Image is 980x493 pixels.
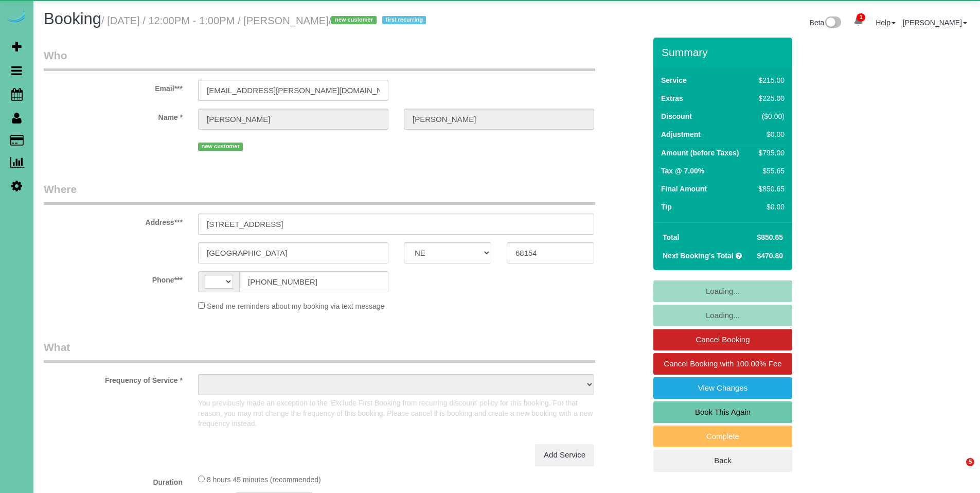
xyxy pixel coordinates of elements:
a: Cancel Booking with 100.00% Fee [653,353,792,375]
label: Adjustment [661,129,701,139]
a: Help [876,19,896,27]
label: Duration [36,473,190,487]
span: Send me reminders about my booking via text message [207,302,385,310]
strong: Total [663,233,679,241]
label: Frequency of Service * [36,372,190,385]
img: Automaid Logo [6,10,27,25]
label: Tax @ 7.00% [661,166,704,176]
div: ($0.00) [755,111,785,121]
label: Tip [661,202,672,212]
label: Amount (before Taxes) [661,148,739,158]
a: Add Service [535,444,594,466]
a: 1 [848,10,868,33]
iframe: Intercom live chat [945,458,970,483]
img: New interface [824,16,841,30]
p: You previously made an exception to the 'Exclude First Booking from recurring discount' policy fo... [198,398,594,429]
div: $225.00 [755,93,785,103]
div: $55.65 [755,166,785,176]
span: $850.65 [757,233,783,241]
span: / [329,15,430,26]
span: first recurring [382,16,426,24]
label: Final Amount [661,184,707,194]
legend: Where [44,182,595,205]
a: Cancel Booking [653,329,792,350]
small: / [DATE] / 12:00PM - 1:00PM / [PERSON_NAME] [101,15,429,26]
span: 8 hours 45 minutes (recommended) [207,476,321,484]
div: $0.00 [755,202,785,212]
span: Cancel Booking with 100.00% Fee [664,359,781,368]
span: new customer [198,143,243,151]
div: $215.00 [755,75,785,85]
legend: What [44,340,595,363]
div: $795.00 [755,148,785,158]
a: Book This Again [653,401,792,423]
span: $470.80 [757,252,783,260]
span: 5 [966,458,974,466]
span: 1 [857,13,865,22]
legend: Who [44,48,595,71]
a: Beta [810,19,842,27]
a: [PERSON_NAME] [903,19,967,27]
span: Booking [44,10,101,28]
h3: Summary [662,46,787,58]
label: Service [661,75,687,85]
a: Back [653,450,792,471]
span: new customer [331,16,376,24]
label: Extras [661,93,683,103]
label: Discount [661,111,692,121]
label: Name * [36,109,190,122]
strong: Next Booking's Total [663,252,734,260]
a: View Changes [653,377,792,399]
div: $850.65 [755,184,785,194]
div: $0.00 [755,129,785,139]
